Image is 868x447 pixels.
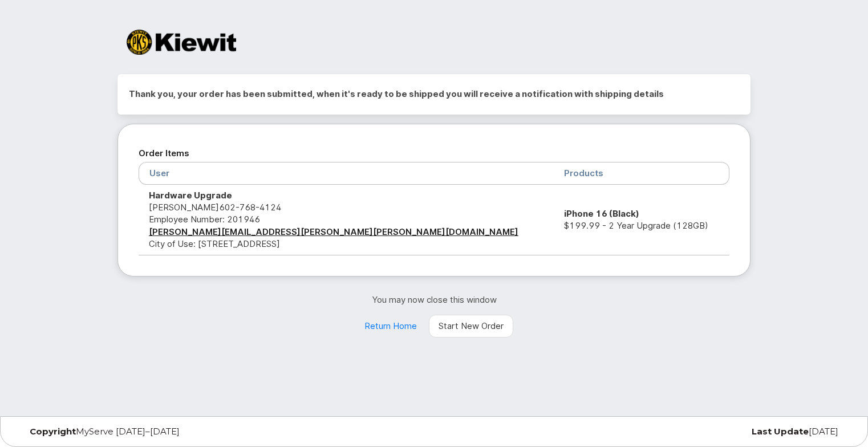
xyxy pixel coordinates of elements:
[21,427,297,436] div: MyServe [DATE]–[DATE]
[149,214,260,225] span: Employee Number: 201946
[117,294,751,306] p: You may now close this window
[127,30,236,55] img: Kiewit Corporation
[564,208,639,219] strong: iPhone 16 (Black)
[554,185,729,255] td: $199.99 - 2 Year Upgrade (128GB)
[429,315,513,338] a: Start New Order
[554,162,729,184] th: Products
[139,185,554,255] td: [PERSON_NAME] City of Use: [STREET_ADDRESS]
[30,426,76,437] strong: Copyright
[129,86,739,103] h2: Thank you, your order has been submitted, when it's ready to be shipped you will receive a notifi...
[149,226,518,237] a: [PERSON_NAME][EMAIL_ADDRESS][PERSON_NAME][PERSON_NAME][DOMAIN_NAME]
[236,202,255,213] span: 768
[571,427,847,436] div: [DATE]
[255,202,281,213] span: 4124
[139,145,729,162] h2: Order Items
[219,202,281,213] span: 602
[355,315,427,338] a: Return Home
[139,162,554,184] th: User
[149,190,232,201] strong: Hardware Upgrade
[752,426,809,437] strong: Last Update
